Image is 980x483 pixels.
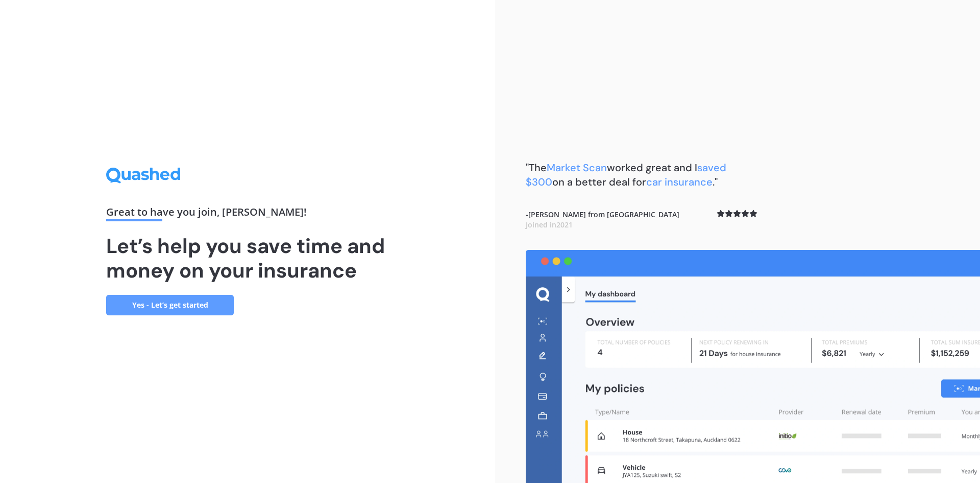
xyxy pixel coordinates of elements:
[547,161,607,174] span: Market Scan
[106,234,389,283] h1: Let’s help you save time and money on your insurance
[106,295,234,315] a: Yes - Let’s get started
[526,210,679,229] b: - [PERSON_NAME] from [GEOGRAPHIC_DATA]
[646,175,713,189] span: car insurance
[526,220,573,229] span: Joined in 2021
[526,161,726,189] span: saved $300
[526,250,980,483] img: dashboard.webp
[526,161,726,189] b: "The worked great and I on a better deal for ."
[106,207,389,221] div: Great to have you join , [PERSON_NAME] !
